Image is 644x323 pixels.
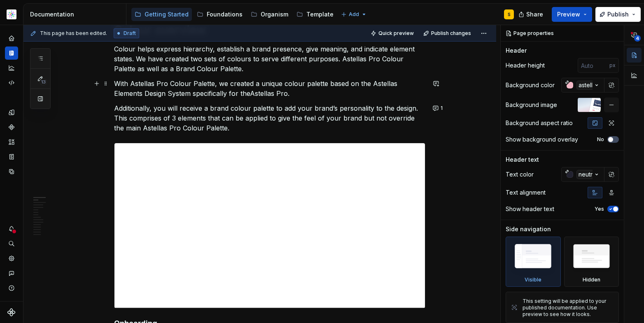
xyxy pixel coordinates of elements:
[506,205,554,213] div: Show header text
[250,89,288,98] commenthighlight: Astellas Pro
[583,277,600,283] div: Hidden
[5,121,18,134] a: Components
[561,78,604,93] button: astellasRed-100
[506,81,555,89] div: Background color
[506,119,573,127] div: Background aspect ratio
[506,156,539,164] div: Header text
[131,6,337,23] div: Page tree
[506,225,551,233] div: Side navigation
[40,79,47,85] span: 13
[557,10,580,19] span: Preview
[194,8,246,21] a: Foundations
[5,135,18,149] a: Assets
[508,11,511,18] div: S
[261,10,288,19] div: Organism
[595,7,641,22] button: Publish
[293,8,337,21] a: Template
[506,61,545,70] div: Header height
[576,170,613,179] div: neutral-900
[124,30,136,37] span: Draft
[131,8,192,21] a: Getting Started
[5,237,18,250] button: Search ⌘K
[5,32,18,45] a: Home
[114,103,425,133] p: Additionally, you will receive a brand colour palette to add your brand’s personality to the desi...
[306,10,334,19] div: Template
[523,298,614,318] div: This setting will be applied to your published documentation. Use preview to see how it looks.
[561,167,604,182] button: neutral-900
[441,105,443,112] span: 1
[368,28,418,39] button: Quick preview
[5,165,18,178] a: Data sources
[421,28,475,39] button: Publish changes
[607,10,629,19] span: Publish
[40,30,107,37] span: This page has been edited.
[526,10,543,19] span: Share
[506,101,557,109] div: Background image
[114,79,425,98] p: With Astellas Pro Colour Palette, we created a unique colour palette based on the Astellas Elemen...
[578,58,609,73] input: Auto
[514,7,548,22] button: Share
[5,252,18,265] a: Settings
[576,81,624,90] div: astellasRed-100
[5,46,18,60] a: Documentation
[506,135,578,144] div: Show background overlay
[564,237,619,287] div: Hidden
[338,9,369,20] button: Add
[5,150,18,163] a: Storybook stories
[207,10,243,19] div: Foundations
[431,30,471,37] span: Publish changes
[525,277,541,283] div: Visible
[552,7,592,22] button: Preview
[430,102,446,114] button: 1
[609,62,616,69] p: px
[7,9,16,19] img: b2369ad3-f38c-46c1-b2a2-f2452fdbdcd2.png
[634,35,641,42] span: 4
[5,61,18,74] a: Analytics
[247,8,292,21] a: Organism
[145,10,189,19] div: Getting Started
[114,44,425,74] p: Colour helps express hierarchy, establish a brand presence, give meaning, and indicate element st...
[5,267,18,280] button: Contact support
[506,188,546,197] div: Text alignment
[597,136,604,143] label: No
[595,206,604,212] label: Yes
[5,222,18,235] button: Notifications
[30,10,123,19] div: Documentation
[378,30,414,37] span: Quick preview
[5,76,18,89] a: Code automation
[506,46,527,55] div: Header
[506,170,534,179] div: Text color
[7,308,16,316] svg: Supernova Logo
[5,106,18,119] a: Design tokens
[349,11,359,18] span: Add
[506,237,561,287] div: Visible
